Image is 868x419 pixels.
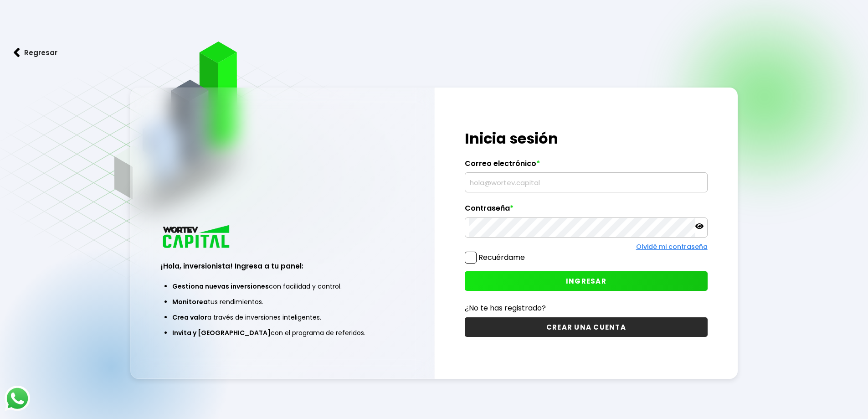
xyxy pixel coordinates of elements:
a: ¿No te has registrado?CREAR UNA CUENTA [465,302,708,337]
span: Gestiona nuevas inversiones [172,282,269,291]
span: Monitorea [172,297,208,306]
span: INGRESAR [566,276,606,286]
span: Invita y [GEOGRAPHIC_DATA] [172,328,271,337]
li: con el programa de referidos. [172,325,392,341]
a: Olvidé mi contraseña [636,242,708,251]
span: Crea valor [172,313,207,322]
label: Recuérdame [478,252,525,263]
h3: ¡Hola, inversionista! Ingresa a tu panel: [161,261,404,271]
img: logo_wortev_capital [161,224,233,251]
label: Contraseña [465,204,708,217]
img: logos_whatsapp-icon.242b2217.svg [5,386,30,411]
button: CREAR UNA CUENTA [465,317,708,337]
p: ¿No te has registrado? [465,302,708,314]
li: con facilidad y control. [172,279,392,294]
input: hola@wortev.capital [469,173,704,192]
li: a través de inversiones inteligentes. [172,310,392,325]
label: Correo electrónico [465,159,708,173]
h1: Inicia sesión [465,128,708,150]
button: INGRESAR [465,271,708,291]
li: tus rendimientos. [172,294,392,310]
img: flecha izquierda [14,48,20,57]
